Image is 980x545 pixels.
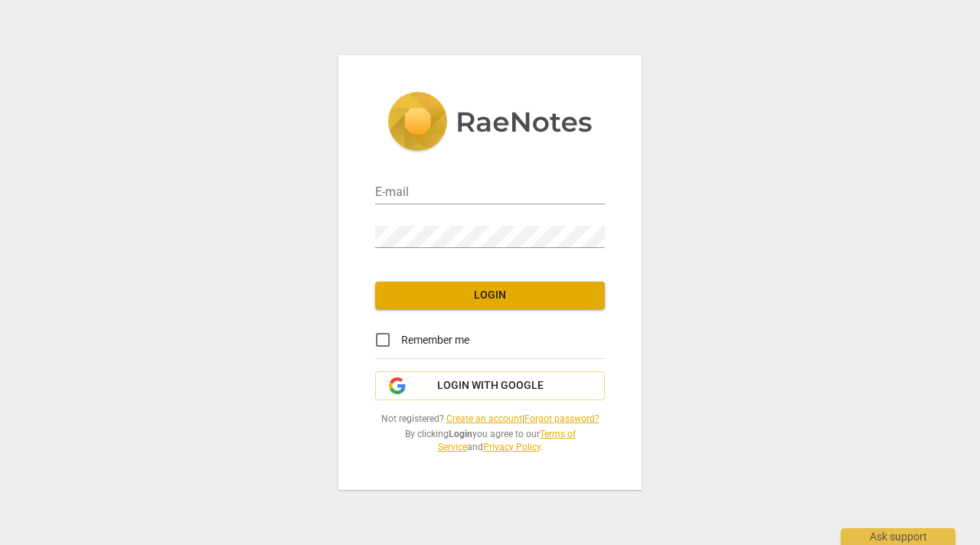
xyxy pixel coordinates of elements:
[375,371,605,400] button: Login with Google
[401,332,469,348] span: Remember me
[483,442,541,452] a: Privacy Policy
[438,429,576,452] a: Terms of Service
[524,413,599,424] a: Forgot password?
[387,288,593,303] span: Login
[446,413,522,424] a: Create an account
[449,429,472,439] b: Login
[387,92,593,155] img: 5ac2273c67554f335776073100b6d88f.svg
[437,378,544,393] span: Login with Google
[841,528,955,545] div: Ask support
[375,282,605,309] button: Login
[375,413,605,426] span: Not registered? |
[375,428,605,453] span: By clicking you agree to our and .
